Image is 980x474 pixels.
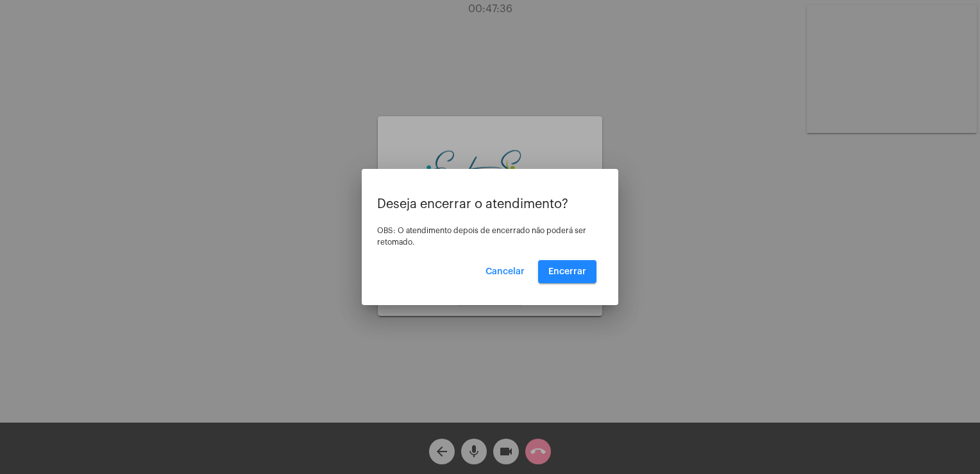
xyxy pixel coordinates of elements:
[377,227,586,246] span: OBS: O atendimento depois de encerrado não poderá ser retomado.
[475,260,535,283] button: Cancelar
[377,197,603,211] p: Deseja encerrar o atendimento?
[538,260,596,283] button: Encerrar
[486,267,525,276] span: Cancelar
[548,267,586,276] span: Encerrar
